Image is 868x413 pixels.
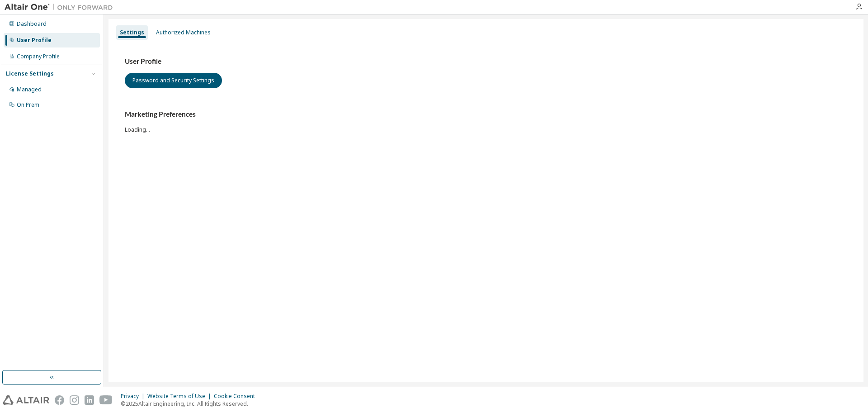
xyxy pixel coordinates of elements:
div: Loading... [125,110,847,133]
img: youtube.svg [99,395,113,405]
div: Dashboard [17,20,47,28]
div: Cookie Consent [214,393,260,400]
div: Settings [120,29,144,36]
img: facebook.svg [55,395,64,405]
img: instagram.svg [70,395,79,405]
h3: Marketing Preferences [125,110,847,119]
div: Managed [17,86,42,93]
h3: User Profile [125,57,847,66]
div: Company Profile [17,53,60,60]
img: linkedin.svg [85,395,94,405]
div: License Settings [6,70,54,77]
img: altair_logo.svg [3,395,49,405]
div: Privacy [121,393,147,400]
div: User Profile [17,37,52,44]
img: Altair One [5,3,118,12]
div: On Prem [17,101,39,109]
div: Authorized Machines [156,29,211,36]
div: Website Terms of Use [147,393,214,400]
button: Password and Security Settings [125,73,222,88]
p: © 2025 Altair Engineering, Inc. All Rights Reserved. [121,400,260,408]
